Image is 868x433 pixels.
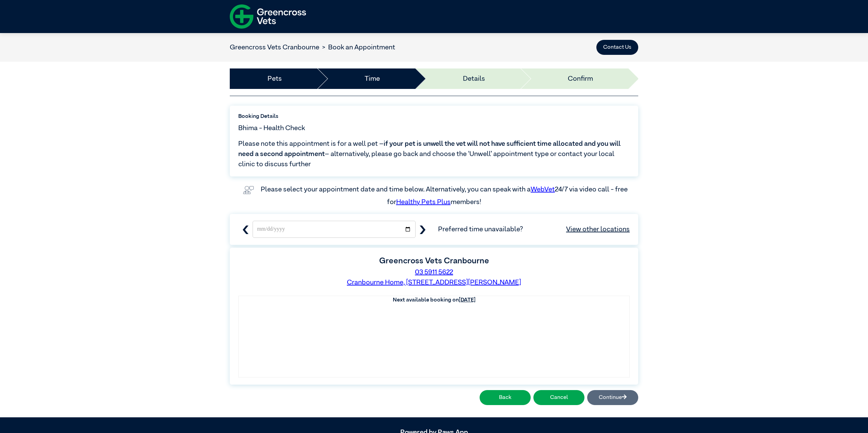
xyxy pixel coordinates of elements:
[268,74,282,84] a: Pets
[459,297,476,303] u: [DATE]
[230,42,395,52] nav: breadcrumb
[379,257,489,265] label: Greencross Vets Cranbourne
[238,123,305,133] span: Bhima - Health Check
[238,140,621,157] span: if your pet is unwell the vet will not have sufficient time allocated and you will need a second ...
[438,224,630,234] span: Preferred time unavailable?
[596,40,638,55] button: Contact Us
[415,269,453,276] a: 03 5911 5622
[365,74,380,84] a: Time
[531,186,555,193] a: WebVet
[238,112,630,121] label: Booking Details
[240,183,257,197] img: vet
[319,42,395,52] li: Book an Appointment
[533,390,584,405] button: Cancel
[230,44,319,51] a: Greencross Vets Cranbourne
[347,279,521,286] a: Cranbourne Home, [STREET_ADDRESS][PERSON_NAME]
[230,2,306,31] img: f-logo
[396,199,451,205] a: Healthy Pets Plus
[480,390,531,405] button: Back
[566,224,630,234] a: View other locations
[261,186,629,205] label: Please select your appointment date and time below. Alternatively, you can speak with a 24/7 via ...
[239,296,629,304] th: Next available booking on
[238,139,630,169] span: Please note this appointment is for a well pet – – alternatively, please go back and choose the ‘...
